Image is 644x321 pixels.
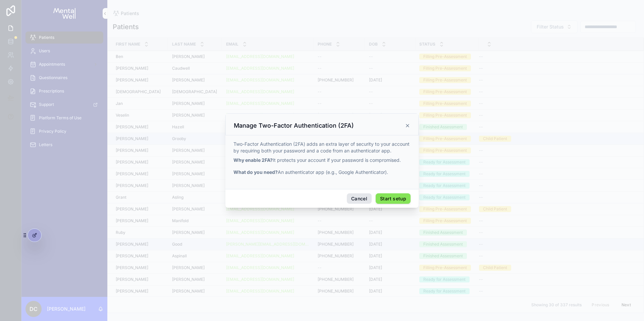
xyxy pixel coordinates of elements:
p: Two-Factor Authentication (2FA) adds an extra layer of security to your account by requiring both... [233,141,411,154]
button: Start setup [376,193,411,204]
button: Cancel [347,193,372,204]
h3: Manage Two-Factor Authentication (2FA) [234,122,354,130]
strong: What do you need? [233,169,278,175]
p: An authenticator app (e.g., Google Authenticator). [233,169,411,176]
p: It protects your account if your password is compromised. [233,157,411,164]
strong: Why enable 2FA? [233,157,273,163]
